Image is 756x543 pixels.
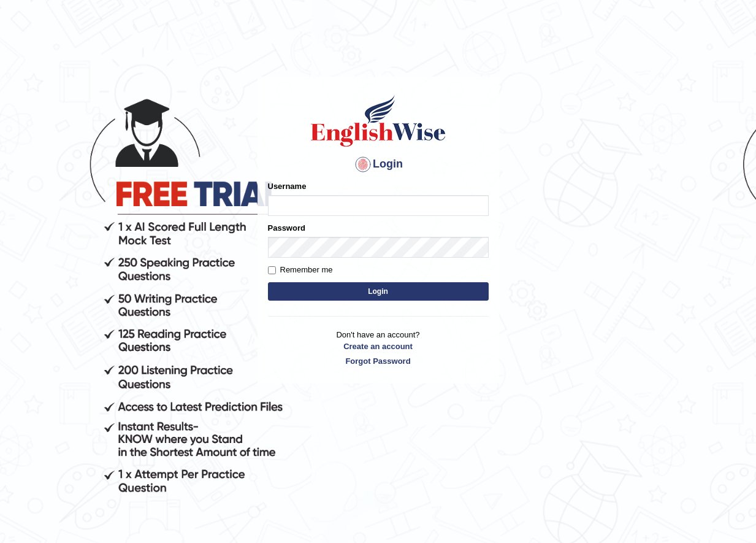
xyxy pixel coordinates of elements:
[268,355,489,367] a: Forgot Password
[268,222,305,234] label: Password
[268,180,307,192] label: Username
[268,329,489,367] p: Don't have an account?
[268,266,276,274] input: Remember me
[268,264,333,276] label: Remember me
[268,341,489,352] a: Create an account
[308,93,448,148] img: Logo of English Wise sign in for intelligent practice with AI
[268,155,489,174] h4: Login
[268,282,489,301] button: Login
